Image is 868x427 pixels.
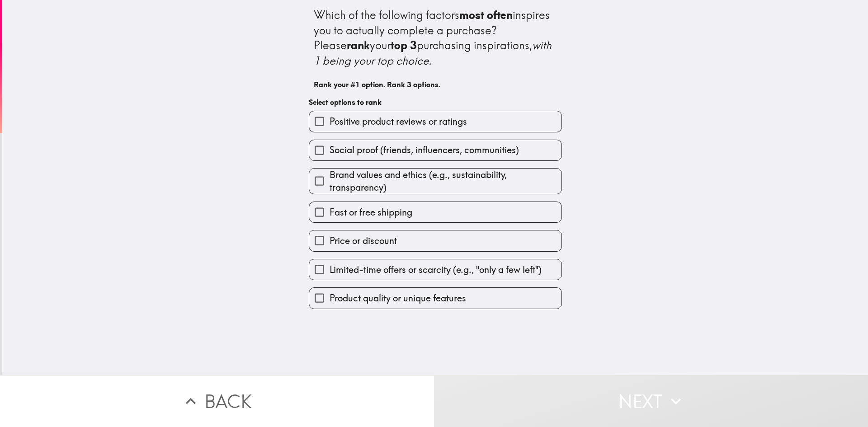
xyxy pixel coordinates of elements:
[391,38,417,52] b: top 3
[330,144,519,156] span: Social proof (friends, influencers, communities)
[309,97,562,107] h6: Select options to rank
[309,111,561,131] button: Positive product reviews or ratings
[309,230,561,251] button: Price or discount
[459,8,513,22] b: most often
[314,38,554,67] i: with 1 being your top choice.
[330,206,412,219] span: Fast or free shipping
[309,259,561,280] button: Limited-time offers or scarcity (e.g., "only a few left")
[314,8,557,68] div: Which of the following factors inspires you to actually complete a purchase? Please your purchasi...
[309,202,561,222] button: Fast or free shipping
[330,235,397,247] span: Price or discount
[309,140,561,160] button: Social proof (friends, influencers, communities)
[330,292,466,305] span: Product quality or unique features
[330,263,542,276] span: Limited-time offers or scarcity (e.g., "only a few left")
[330,115,467,128] span: Positive product reviews or ratings
[347,38,370,52] b: rank
[309,288,561,308] button: Product quality or unique features
[314,80,557,89] h6: Rank your #1 option. Rank 3 options.
[330,169,561,194] span: Brand values and ethics (e.g., sustainability, transparency)
[434,375,868,427] button: Next
[309,169,561,194] button: Brand values and ethics (e.g., sustainability, transparency)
